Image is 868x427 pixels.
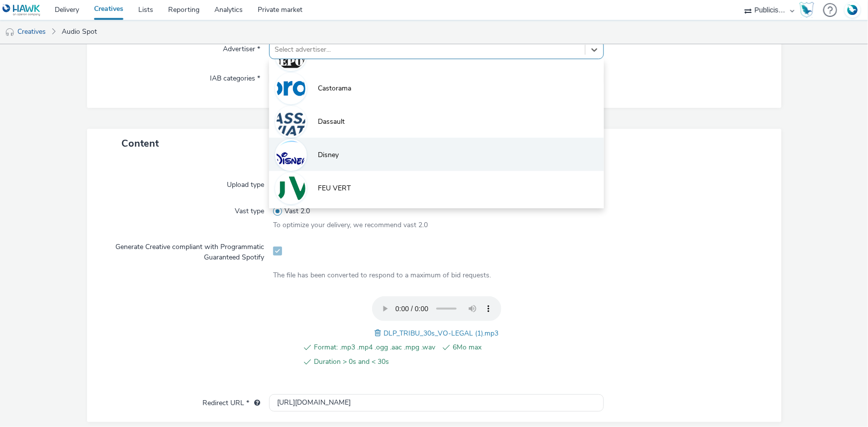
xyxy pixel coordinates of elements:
img: Disney [277,141,305,170]
input: url... [269,394,604,412]
label: Vast type [231,202,268,216]
a: Hawk Academy [799,2,818,18]
img: undefined Logo [2,4,41,16]
span: Format: .mp3 .mp4 .ogg .aac .mpg .wav [314,342,435,353]
label: Upload type [223,176,268,190]
span: Dassault [318,117,345,127]
span: FEU VERT [318,183,351,193]
img: Dassault [277,107,305,136]
label: Redirect URL * [198,394,264,408]
span: Disney [318,150,339,160]
label: Generate Creative compliant with Programmatic Guaranteed Spotify [105,238,269,262]
img: FEU VERT [277,174,305,203]
span: Content [121,137,159,150]
label: Advertiser * [219,40,264,54]
span: To optimize your delivery, we recommend vast 2.0 [273,220,428,230]
label: IAB categories * [206,70,264,84]
img: GSK [277,207,305,236]
span: Vast 2.0 [285,206,310,216]
a: Audio Spot [57,20,102,44]
span: 6Mo max [453,342,574,353]
img: Castorama [277,74,305,103]
div: The file has been converted to respond to a maximum of bid requests. [273,270,600,280]
span: DLP_TRIBU_30s_VO-LEGAL (1).mp3 [384,329,498,338]
span: Duration > 0s and < 30s [314,356,435,368]
span: Castorama [318,84,351,93]
img: Hawk Academy [799,2,814,18]
img: audio [5,27,15,37]
div: URL will be used as a validation URL with some SSPs and it will be the redirection URL of your cr... [249,398,260,408]
img: Account FR [845,2,860,17]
